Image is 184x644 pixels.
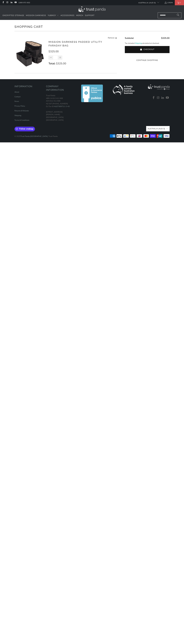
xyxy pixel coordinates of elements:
[49,62,55,65] strong: Total:
[14,110,29,112] a: Returns & Refunds
[6,2,8,4] a: Trust Panda Australia on Instagram
[76,14,83,17] span: Merch
[135,42,142,45] a: Shipping
[14,38,46,69] img: Mission Darkness Padded Utility Faraday Bag
[21,135,48,138] a: Trust Panda [GEOGRAPHIC_DATA]
[85,12,94,19] a: Support
[14,24,170,29] h1: Shopping Cart
[14,114,21,117] a: Shipping
[76,12,83,19] a: Merch
[54,105,70,108] a: HU27309711-2-43
[161,96,165,100] a: Trust Panda Australia on LinkedIn
[26,14,46,17] span: Mission Darkness
[19,1,30,4] a: 1300 072 632
[61,14,74,17] span: Accessories
[61,12,74,19] a: Accessories
[158,12,181,18] input: Search...
[146,126,170,131] button: Australia (AUD $)
[56,62,66,65] span: $325.00
[125,37,134,40] span: Subtotal
[14,2,17,4] a: Trust Panda Australia on YouTube
[48,12,59,19] summary: YubiKey
[14,132,58,138] p: © 2025 . Trust Panda
[156,96,160,100] a: Trust Panda Australia on Instagram
[108,36,114,40] span: Remove
[125,59,170,62] a: Continue Shopping
[164,1,173,4] a: Login
[108,36,117,40] a: Remove
[79,7,105,12] img: Trust Panda Australia
[49,50,59,53] span: $325.00
[46,94,75,122] p: Trust Panda ABN 14 612 411 668 ACN 612 411 668 NZ GST [PHONE_NUMBER] EU Tax ID: [STREET_ADDRESS][...
[48,14,56,17] span: YubiKey
[14,105,25,107] a: Privacy Policy
[14,119,29,121] a: Terms & Conditions
[14,96,21,98] a: Contact
[10,2,12,4] a: Trust Panda Australia on LinkedIn
[3,14,24,17] span: Encrypted Storage
[125,42,170,45] p: Tax included. calculated at checkout.
[161,37,170,40] span: $325.00
[14,91,19,93] a: About
[3,12,24,19] a: Encrypted Storage
[85,14,94,17] span: Support
[2,2,4,4] a: Trust Panda Australia on Facebook
[165,96,169,100] a: Trust Panda Australia on YouTube
[14,100,19,103] a: News
[175,12,181,18] button: Search
[152,96,156,100] a: Trust Panda Australia on Facebook
[26,12,46,19] a: Mission Darkness
[49,40,102,47] a: Mission Darkness Padded Utility Faraday Bag
[125,46,170,53] button: Checkout
[3,12,94,19] nav: Translation missing: en.navigation.header.main_nav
